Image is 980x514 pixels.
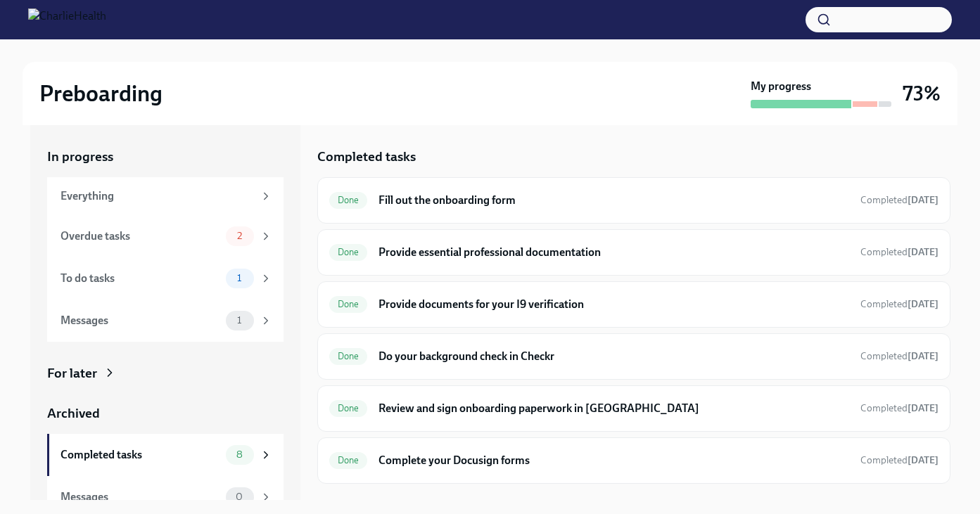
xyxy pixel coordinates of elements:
[860,349,938,363] span: August 15th, 2025 14:41
[903,81,941,106] h3: 73%
[860,454,938,466] span: Completed
[61,229,220,244] div: Overdue tasks
[329,247,368,257] span: Done
[329,403,368,413] span: Done
[39,79,163,108] h2: Preboarding
[329,299,368,309] span: Done
[908,454,938,466] strong: [DATE]
[378,401,848,416] h6: Review and sign onboarding paperwork in [GEOGRAPHIC_DATA]
[860,402,938,414] span: Completed
[61,447,220,463] div: Completed tasks
[860,194,938,206] span: Completed
[860,245,938,259] span: August 18th, 2025 16:39
[47,148,284,166] a: In progress
[61,271,220,286] div: To do tasks
[329,455,368,465] span: Done
[329,189,938,212] a: DoneFill out the onboarding formCompleted[DATE]
[329,397,938,420] a: DoneReview and sign onboarding paperwork in [GEOGRAPHIC_DATA]Completed[DATE]
[860,246,938,258] span: Completed
[378,245,848,260] h6: Provide essential professional documentation
[908,246,938,258] strong: [DATE]
[908,194,938,206] strong: [DATE]
[860,350,938,362] span: Completed
[860,454,938,467] span: August 18th, 2025 16:35
[28,8,106,31] img: CharlieHealth
[47,257,284,300] a: To do tasks1
[860,298,938,310] span: Completed
[860,193,938,207] span: August 11th, 2025 15:59
[229,231,250,241] span: 2
[47,434,284,476] a: Completed tasks8
[61,188,254,204] div: Everything
[47,177,284,215] a: Everything
[378,193,848,208] h6: Fill out the onboarding form
[47,364,284,383] a: For later
[329,449,938,472] a: DoneComplete your Docusign formsCompleted[DATE]
[378,349,848,364] h6: Do your background check in Checkr
[228,449,251,460] span: 8
[329,351,368,361] span: Done
[860,401,938,415] span: August 18th, 2025 16:35
[908,298,938,310] strong: [DATE]
[229,315,250,326] span: 1
[378,297,848,312] h6: Provide documents for your I9 verification
[329,241,938,264] a: DoneProvide essential professional documentationCompleted[DATE]
[47,364,97,383] div: For later
[329,345,938,368] a: DoneDo your background check in CheckrCompleted[DATE]
[227,491,251,502] span: 0
[908,402,938,414] strong: [DATE]
[329,293,938,316] a: DoneProvide documents for your I9 verificationCompleted[DATE]
[908,350,938,362] strong: [DATE]
[61,313,220,328] div: Messages
[751,79,811,94] strong: My progress
[47,404,284,423] a: Archived
[47,215,284,257] a: Overdue tasks2
[317,148,416,166] h5: Completed tasks
[229,273,250,283] span: 1
[47,300,284,342] a: Messages1
[61,489,220,505] div: Messages
[329,195,368,205] span: Done
[378,453,848,468] h6: Complete your Docusign forms
[860,297,938,311] span: August 18th, 2025 16:27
